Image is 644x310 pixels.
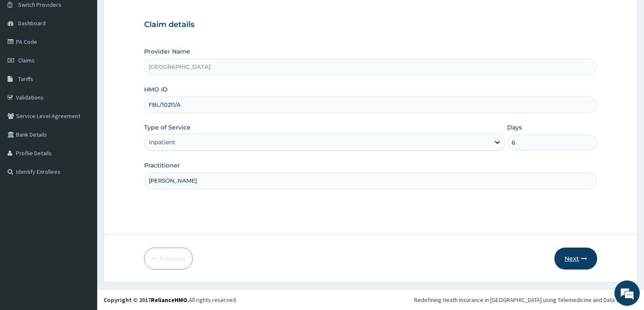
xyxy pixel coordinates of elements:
[144,47,190,56] label: Provider Name
[18,1,61,8] span: Switch Providers
[507,123,522,132] label: Days
[44,47,142,58] div: Chat with us now
[144,85,168,94] label: HMO ID
[49,98,117,183] span: We're online!
[18,19,46,27] span: Dashboard
[144,97,598,113] input: Enter HMO ID
[149,138,175,146] div: Inpatient
[144,173,598,189] input: Enter Name
[144,248,193,270] button: Previous
[144,123,191,132] label: Type of Service
[18,75,33,83] span: Tariffs
[144,161,180,170] label: Practitioner
[144,20,598,30] h3: Claim details
[16,42,34,63] img: d_794563401_company_1708531726252_794563401
[414,296,638,304] div: Redefining Heath Insurance in [GEOGRAPHIC_DATA] using Telemedicine and Data Science!
[104,296,189,304] strong: Copyright © 2017 .
[18,57,35,64] span: Claims
[554,248,597,270] button: Next
[4,214,161,244] textarea: Type your message and hit 'Enter'
[151,296,187,304] a: RelianceHMO
[139,4,159,24] div: Minimize live chat window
